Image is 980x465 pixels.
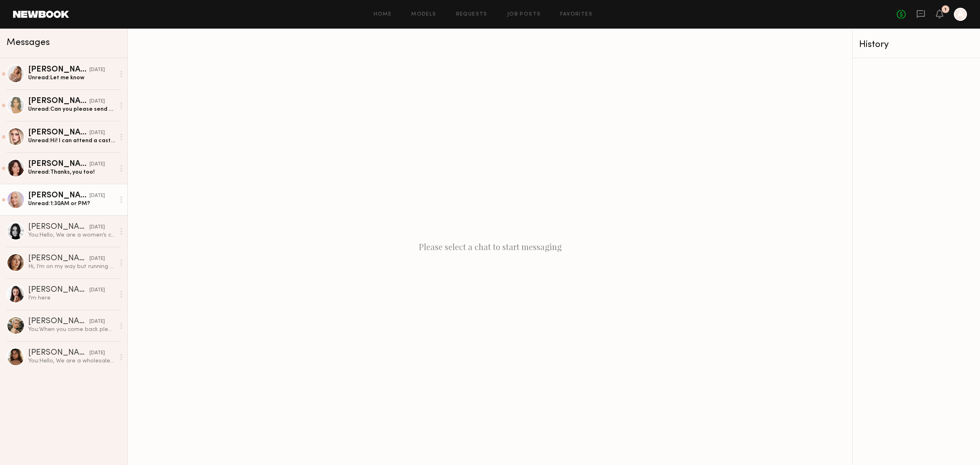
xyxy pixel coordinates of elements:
div: Unread: Can you please send me some details? [28,105,115,113]
div: [PERSON_NAME] [28,317,89,326]
div: [DATE] [89,98,105,105]
div: Unread: Hi! I can attend a casting 🩷 [28,137,115,145]
div: [DATE] [89,286,105,294]
div: You: Hello, We are a women’s clothing company that designs and sells wholesale. Our team produces... [28,231,115,239]
div: You: Hello, We are a wholesale company that designs and sells women’s apparel. We are currently l... [28,357,115,365]
div: [DATE] [89,192,105,200]
a: Home [374,12,392,17]
div: You: When you come back please send us a message to us after that let's make a schedule for casti... [28,326,115,333]
a: A [954,8,967,21]
div: [DATE] [89,66,105,74]
div: [PERSON_NAME] [28,160,89,168]
div: [PERSON_NAME] [28,192,89,200]
div: [PERSON_NAME] [28,255,89,263]
div: I'm here [28,294,115,302]
div: [DATE] [89,224,105,231]
div: [PERSON_NAME] [28,223,89,231]
div: Unread: Thanks, you too! [28,168,115,176]
span: Messages [7,38,50,47]
div: [DATE] [89,318,105,326]
div: [PERSON_NAME] [28,129,89,137]
a: Models [411,12,436,17]
a: Job Posts [507,12,541,17]
div: [PERSON_NAME] [28,349,89,357]
a: Requests [456,12,488,17]
div: [PERSON_NAME] [28,66,89,74]
div: 1 [944,7,947,12]
div: [DATE] [89,129,105,137]
div: [DATE] [89,349,105,357]
div: [DATE] [89,255,105,263]
div: Unread: Let me know [28,74,115,82]
div: [PERSON_NAME] [28,286,89,294]
div: History [859,40,973,49]
div: Hi, I’m on my way but running 10 minutes late So sorry [28,263,115,271]
div: Please select a chat to start messaging [128,29,852,465]
div: Unread: 1:30AM or PM? [28,200,115,208]
div: [DATE] [89,161,105,168]
div: [PERSON_NAME] [28,97,89,105]
a: Favorites [560,12,592,17]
